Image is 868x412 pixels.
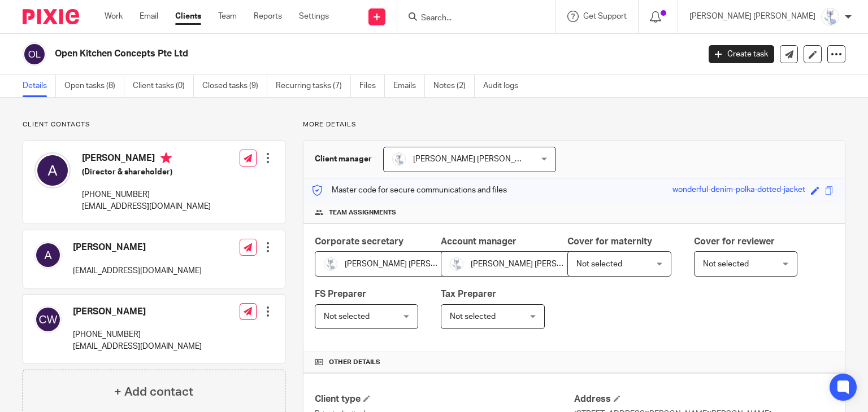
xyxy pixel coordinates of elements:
img: svg%3E [23,42,46,66]
span: FS Preparer [315,290,366,299]
span: [PERSON_NAME] [PERSON_NAME] [345,260,471,268]
h4: [PERSON_NAME] [73,242,202,253]
div: wonderful-denim-polka-dotted-jacket [672,184,805,197]
a: Settings [299,11,329,22]
p: [PHONE_NUMBER] [73,329,202,340]
img: images.jfif [821,8,839,26]
h5: (Director & shareholder) [82,166,211,178]
p: Master code for secure communications and files [312,185,507,196]
span: Account manager [441,237,517,246]
span: Corporate secretary [315,237,403,246]
span: [PERSON_NAME] [PERSON_NAME] [413,155,539,163]
p: [EMAIL_ADDRESS][DOMAIN_NAME] [82,201,211,212]
a: Team [218,11,237,22]
p: [EMAIL_ADDRESS][DOMAIN_NAME] [73,265,202,277]
p: [PHONE_NUMBER] [82,189,211,200]
img: Pixie [23,9,79,24]
a: Work [105,11,123,22]
p: [EMAIL_ADDRESS][DOMAIN_NAME] [73,341,202,352]
span: Tax Preparer [441,290,496,299]
input: Search [420,14,522,24]
a: Clients [175,11,201,22]
img: images.jfif [450,257,463,271]
a: Emails [393,75,425,97]
img: images.jfif [392,152,406,166]
a: Notes (2) [433,75,475,97]
h3: Client manager [315,154,372,165]
a: Closed tasks (9) [202,75,267,97]
a: Email [140,11,158,22]
p: Client contacts [23,120,285,129]
a: Open tasks (8) [64,75,124,97]
h2: Open Kitchen Concepts Pte Ltd [55,48,565,60]
span: Not selected [324,313,370,321]
h4: [PERSON_NAME] [73,306,202,318]
span: [PERSON_NAME] [PERSON_NAME] [471,260,597,268]
a: Audit logs [483,75,527,97]
h4: Address [574,393,834,405]
a: Files [359,75,385,97]
a: Create task [709,45,774,63]
span: Cover for maternity [567,237,652,246]
img: svg%3E [34,242,62,269]
a: Details [23,75,56,97]
img: images.jfif [324,257,337,271]
a: Client tasks (0) [133,75,194,97]
span: Other details [329,358,380,367]
img: svg%3E [34,152,71,189]
span: Cover for reviewer [694,237,775,246]
h4: [PERSON_NAME] [82,152,211,166]
span: Not selected [450,313,496,321]
a: Reports [254,11,282,22]
span: Team assignments [329,208,396,217]
i: Primary [160,152,172,164]
p: [PERSON_NAME] [PERSON_NAME] [689,11,815,22]
a: Recurring tasks (7) [276,75,351,97]
h4: + Add contact [114,383,193,401]
span: Not selected [703,260,749,268]
p: More details [303,120,845,129]
h4: Client type [315,393,574,405]
span: Get Support [583,12,627,20]
img: svg%3E [34,306,62,333]
span: Not selected [576,260,622,268]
